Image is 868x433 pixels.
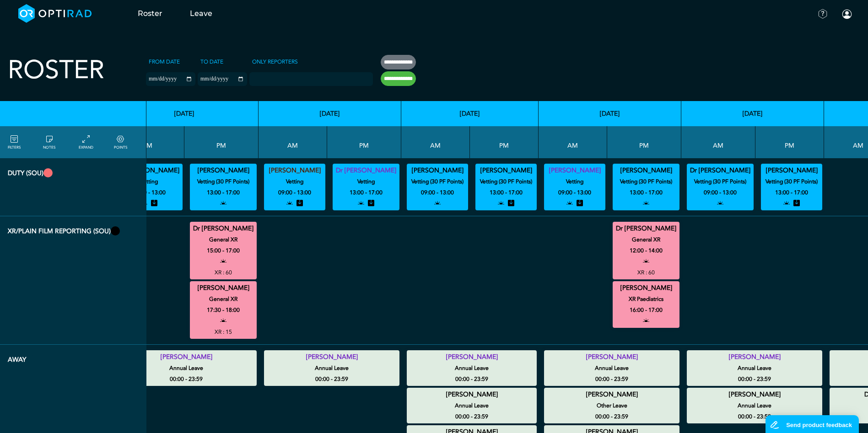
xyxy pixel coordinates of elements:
[688,389,821,400] summary: [PERSON_NAME]
[704,187,737,198] small: 09:00 - 13:00
[315,374,348,385] small: 00:00 - 23:59
[43,134,55,150] a: show/hide notes
[544,164,605,210] div: Vetting 09:00 - 13:00
[643,198,649,209] i: open to allocation
[403,176,472,187] small: Vetting (30 PF Points)
[630,187,663,198] small: 13:00 - 17:00
[146,55,183,69] label: From date
[114,134,127,150] a: collapse/expand expected points
[334,165,398,176] summary: Dr [PERSON_NAME]
[687,388,822,423] div: Annual Leave 00:00 - 23:59
[455,411,488,422] small: 00:00 - 23:59
[190,222,257,279] div: General XR 15:00 - 17:00
[613,222,679,279] div: General XR 12:00 - 14:00
[112,363,261,374] small: Annual Leave
[110,126,184,158] th: AM
[327,126,401,158] th: PM
[117,165,181,176] summary: Dr [PERSON_NAME]
[220,315,226,326] i: open to allocation
[250,74,296,82] input: null
[190,164,257,210] div: Vetting (30 PF Points) 13:00 - 17:00
[207,187,240,198] small: 13:00 - 17:00
[191,283,255,294] summary: [PERSON_NAME]
[207,245,240,256] small: 15:00 - 17:00
[757,176,826,187] small: Vetting (30 PF Points)
[297,198,303,209] i: stored entry
[358,198,364,209] i: open to allocation
[477,165,535,176] summary: [PERSON_NAME]
[688,165,752,176] summary: Dr [PERSON_NAME]
[683,363,826,374] small: Annual Leave
[545,352,678,363] summary: [PERSON_NAME]
[738,374,771,385] small: 00:00 - 23:59
[286,198,293,209] i: open to allocation
[613,281,679,328] div: XR Paediatrics 16:00 - 17:00
[762,165,821,176] summary: [PERSON_NAME]
[540,363,684,374] small: Annual Leave
[407,164,468,210] div: Vetting (30 PF Points) 09:00 - 13:00
[540,176,609,187] small: Vetting
[595,374,628,385] small: 00:00 - 23:59
[110,101,259,126] th: [DATE]
[408,165,467,176] summary: [PERSON_NAME]
[408,389,535,400] summary: [PERSON_NAME]
[687,164,754,210] div: Vetting (30 PF Points) 09:00 - 13:00
[609,294,684,305] small: XR Paediatrics
[683,400,826,411] small: Annual Leave
[265,165,324,176] summary: [PERSON_NAME]
[783,198,790,209] i: open to allocation
[545,165,604,176] summary: [PERSON_NAME]
[116,350,257,386] div: Annual Leave 00:00 - 23:59
[755,126,824,158] th: PM
[643,256,649,267] i: open to allocation
[408,352,535,363] summary: [PERSON_NAME]
[637,267,655,278] small: XR : 60
[8,134,21,150] a: FILTERS
[687,350,822,386] div: Annual Leave 00:00 - 23:59
[403,363,541,374] small: Annual Leave
[577,198,583,209] i: stored entry
[151,198,157,209] i: stored entry
[190,281,257,339] div: General XR 17:30 - 18:00
[683,176,758,187] small: Vetting (30 PF Points)
[595,411,628,422] small: 00:00 - 23:59
[455,374,488,385] small: 00:00 - 23:59
[260,176,329,187] small: Vetting
[186,234,261,245] small: General XR
[434,198,441,209] i: open to allocation
[717,198,723,209] i: open to allocation
[191,223,255,234] summary: Dr [PERSON_NAME]
[609,176,684,187] small: Vetting (30 PF Points)
[613,164,679,210] div: Vetting (30 PF Points) 13:00 - 17:00
[401,126,470,158] th: AM
[265,352,398,363] summary: [PERSON_NAME]
[421,187,454,198] small: 09:00 - 13:00
[471,176,541,187] small: Vetting (30 PF Points)
[220,198,226,209] i: open to allocation
[259,126,327,158] th: AM
[184,126,259,158] th: PM
[403,400,541,411] small: Annual Leave
[681,101,824,126] th: [DATE]
[566,198,573,209] i: open to allocation
[614,165,678,176] summary: [PERSON_NAME]
[544,388,679,423] div: Other Leave 00:00 - 23:59
[738,411,771,422] small: 00:00 - 23:59
[79,134,93,150] a: collapse/expand entries
[539,101,681,126] th: [DATE]
[558,187,591,198] small: 09:00 - 13:00
[630,305,663,315] small: 16:00 - 17:00
[207,305,240,315] small: 17:30 - 18:00
[761,164,822,210] div: Vetting (30 PF Points) 13:00 - 17:00
[407,388,537,423] div: Annual Leave 00:00 - 23:59
[368,198,374,209] i: stored entry
[116,164,183,210] div: Vetting 09:00 - 13:00
[498,198,504,209] i: open to allocation
[614,283,678,294] summary: [PERSON_NAME]
[688,352,821,363] summary: [PERSON_NAME]
[490,187,523,198] small: 13:00 - 17:00
[215,267,232,278] small: XR : 60
[793,198,800,209] i: stored entry
[333,164,399,210] div: Vetting 13:00 - 17:00
[117,352,255,363] summary: [PERSON_NAME]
